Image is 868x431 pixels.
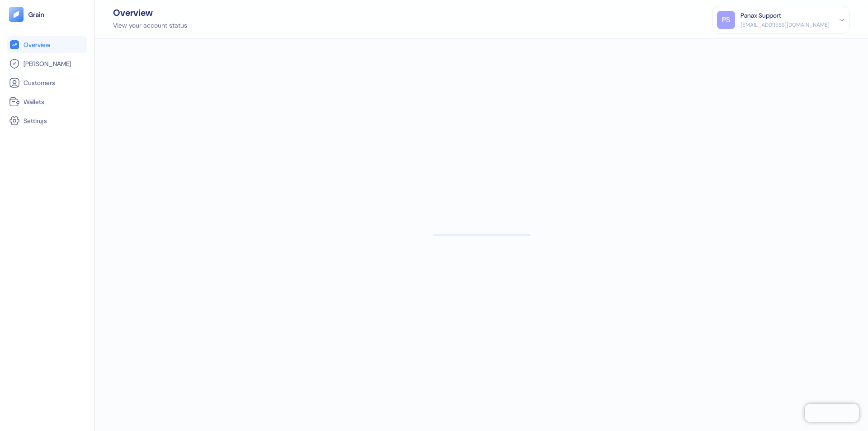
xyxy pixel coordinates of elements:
[24,78,55,87] span: Customers
[24,40,50,49] span: Overview
[741,21,830,29] div: [EMAIL_ADDRESS][DOMAIN_NAME]
[113,21,187,30] div: View your account status
[741,11,781,20] div: Panax Support
[28,11,45,18] img: logo
[9,39,85,50] a: Overview
[717,11,735,29] div: PS
[9,7,24,22] img: logo-tablet-V2.svg
[9,115,85,126] a: Settings
[9,58,85,69] a: [PERSON_NAME]
[24,97,44,106] span: Wallets
[113,8,187,17] div: Overview
[805,404,859,422] iframe: Chatra live chat
[9,77,85,88] a: Customers
[24,59,71,68] span: [PERSON_NAME]
[24,116,47,125] span: Settings
[9,96,85,107] a: Wallets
